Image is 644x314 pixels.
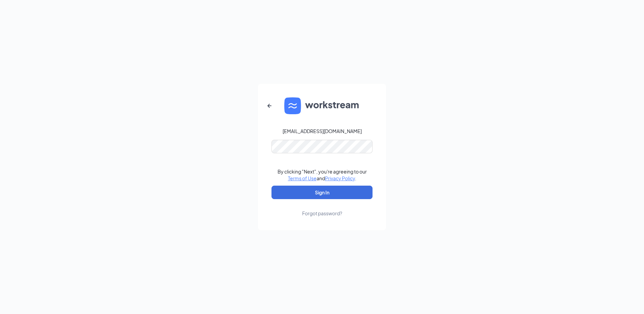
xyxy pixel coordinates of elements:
[278,168,367,182] div: By clicking "Next", you're agreeing to our and .
[302,199,342,217] a: Forgot password?
[283,128,362,134] div: [EMAIL_ADDRESS][DOMAIN_NAME]
[284,97,360,114] img: WS logo and Workstream text
[261,98,278,114] button: ArrowLeftNew
[302,210,342,217] div: Forgot password?
[325,175,355,181] a: Privacy Policy
[288,175,317,181] a: Terms of Use
[271,186,373,199] button: Sign In
[265,102,273,110] svg: ArrowLeftNew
